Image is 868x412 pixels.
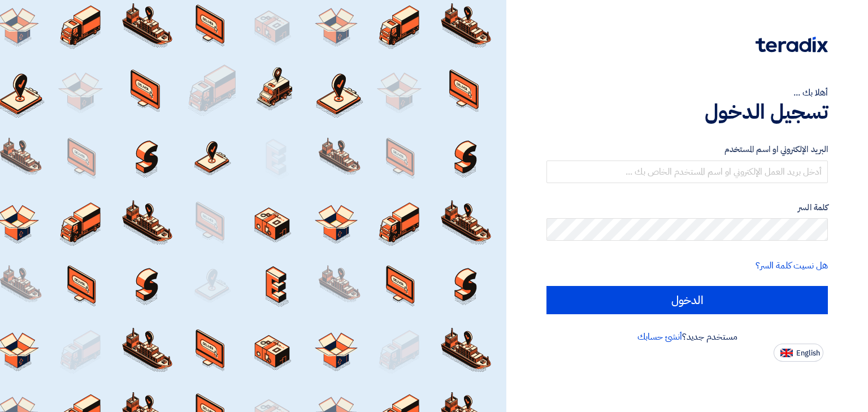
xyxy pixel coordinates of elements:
[546,286,828,314] input: الدخول
[546,143,828,156] label: البريد الإلكتروني او اسم المستخدم
[637,330,682,344] a: أنشئ حسابك
[546,201,828,214] label: كلمة السر
[774,344,823,362] button: English
[546,161,828,183] input: أدخل بريد العمل الإلكتروني او اسم المستخدم الخاص بك ...
[546,330,828,344] div: مستخدم جديد؟
[796,349,820,357] span: English
[756,259,828,272] a: هل نسيت كلمة السر؟
[780,349,793,357] img: en-US.png
[756,37,828,53] img: Teradix logo
[546,99,828,124] h1: تسجيل الدخول
[546,86,828,99] div: أهلا بك ...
